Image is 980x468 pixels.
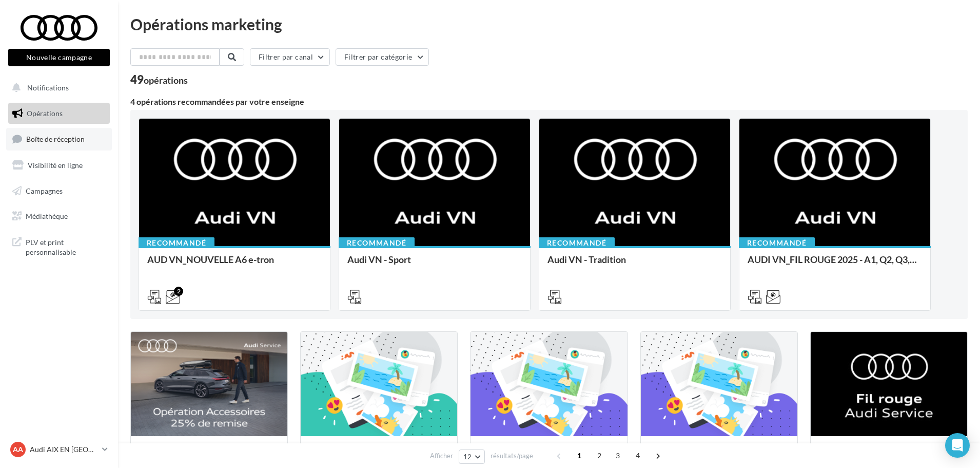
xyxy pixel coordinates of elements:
div: 4 opérations recommandées par votre enseigne [130,98,968,106]
span: Médiathèque [26,212,68,220]
div: 49 [130,74,188,85]
div: Recommandé [539,237,615,249]
button: Notifications [6,77,108,99]
div: Open Intercom Messenger [945,433,970,458]
div: Recommandé [739,237,815,249]
span: 3 [610,447,626,464]
span: 2 [591,447,607,464]
span: 12 [463,453,472,461]
span: Notifications [27,83,69,92]
span: 4 [630,447,646,464]
div: Opérations marketing [130,16,968,32]
button: Filtrer par catégorie [336,48,429,66]
div: Recommandé [139,237,214,249]
a: Campagnes [6,180,112,202]
button: Nouvelle campagne [8,49,110,66]
a: Boîte de réception [6,128,112,150]
p: Audi AIX EN [GEOGRAPHIC_DATA] [30,444,98,455]
button: Filtrer par canal [250,48,330,66]
span: Boîte de réception [26,135,85,143]
a: Visibilité en ligne [6,155,112,176]
div: AUD VN_NOUVELLE A6 e-tron [147,254,322,275]
span: Opérations [27,109,63,118]
span: PLV et print personnalisable [26,235,106,257]
span: 1 [571,447,587,464]
span: résultats/page [491,451,533,461]
div: opérations [144,76,188,85]
div: AUDI VN_FIL ROUGE 2025 - A1, Q2, Q3, Q5 et Q4 e-tron [748,254,922,275]
a: Opérations [6,103,112,124]
div: 2 [174,287,183,296]
div: Audi VN - Tradition [547,254,722,275]
span: Campagnes [26,186,63,195]
div: Recommandé [339,237,415,249]
a: Médiathèque [6,205,112,227]
button: 12 [459,450,485,464]
span: Afficher [430,451,453,461]
span: AA [13,444,23,455]
span: Visibilité en ligne [28,161,83,170]
div: Audi VN - Sport [347,254,522,275]
a: PLV et print personnalisable [6,231,112,261]
a: AA Audi AIX EN [GEOGRAPHIC_DATA] [8,440,110,459]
